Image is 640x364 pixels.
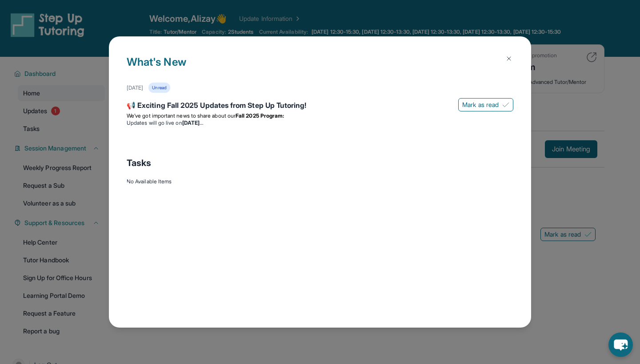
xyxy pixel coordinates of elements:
[505,55,512,62] img: Close Icon
[458,98,513,111] button: Mark as read
[127,54,513,83] h1: What's New
[127,119,513,127] li: Updates will go live on
[182,119,203,126] strong: [DATE]
[127,112,236,119] span: We’ve got important news to share about our
[236,112,284,119] strong: Fall 2025 Program:
[608,332,633,357] button: chat-button
[148,83,170,93] div: Unread
[127,178,513,185] div: No Available Items
[127,100,513,112] div: 📢 Exciting Fall 2025 Updates from Step Up Tutoring!
[502,101,509,108] img: Mark as read
[127,157,151,169] span: Tasks
[127,84,143,91] div: [DATE]
[462,100,499,109] span: Mark as read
